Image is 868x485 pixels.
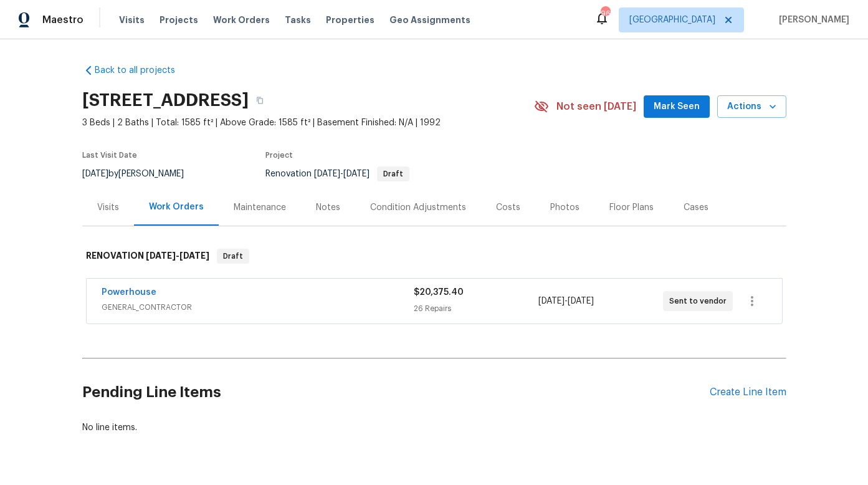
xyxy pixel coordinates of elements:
div: Visits [97,201,119,214]
span: - [314,170,370,178]
span: Properties [326,14,374,26]
span: Not seen [DATE] [556,100,636,113]
div: by [PERSON_NAME] [82,166,199,181]
span: [DATE] [314,170,340,178]
span: Projects [160,14,198,26]
a: Back to all projects [82,64,202,77]
span: Sent to vendor [669,295,732,307]
span: [DATE] [179,251,209,260]
span: [DATE] [146,251,176,260]
h2: Pending Line Items [82,363,710,421]
button: Copy Address [249,89,271,112]
span: [DATE] [538,297,565,305]
div: 96 [601,7,609,20]
span: Draft [378,170,408,178]
span: Maestro [42,14,83,26]
span: $20,375.40 [414,288,464,297]
button: Actions [717,95,786,118]
div: RENOVATION [DATE]-[DATE]Draft [82,236,786,276]
div: Cases [684,201,708,214]
span: - [146,251,209,260]
h6: RENOVATION [86,249,209,264]
div: Condition Adjustments [370,201,466,214]
span: Geo Assignments [389,14,470,26]
span: Visits [119,14,145,26]
div: Floor Plans [609,201,654,214]
div: Notes [316,201,340,214]
span: Project [265,151,293,159]
span: Draft [218,250,248,262]
span: Work Orders [213,14,270,26]
span: Tasks [285,16,311,24]
span: - [538,295,594,307]
span: Renovation [265,170,409,178]
div: Photos [550,201,579,214]
span: Last Visit Date [82,151,137,159]
a: Powerhouse [102,288,156,297]
span: [PERSON_NAME] [774,14,849,26]
h2: [STREET_ADDRESS] [82,94,249,107]
span: GENERAL_CONTRACTOR [102,301,414,314]
button: Mark Seen [644,95,710,118]
span: [DATE] [568,297,594,305]
span: 3 Beds | 2 Baths | Total: 1585 ft² | Above Grade: 1585 ft² | Basement Finished: N/A | 1992 [82,117,534,129]
div: Work Orders [149,201,204,213]
div: Maintenance [234,201,286,214]
div: Create Line Item [710,387,786,398]
span: [DATE] [343,170,370,178]
div: 26 Repairs [414,302,538,315]
span: [GEOGRAPHIC_DATA] [629,14,715,26]
span: Actions [727,99,776,115]
div: Costs [496,201,520,214]
span: [DATE] [82,170,108,178]
span: Mark Seen [654,99,700,115]
div: No line items. [82,421,786,434]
